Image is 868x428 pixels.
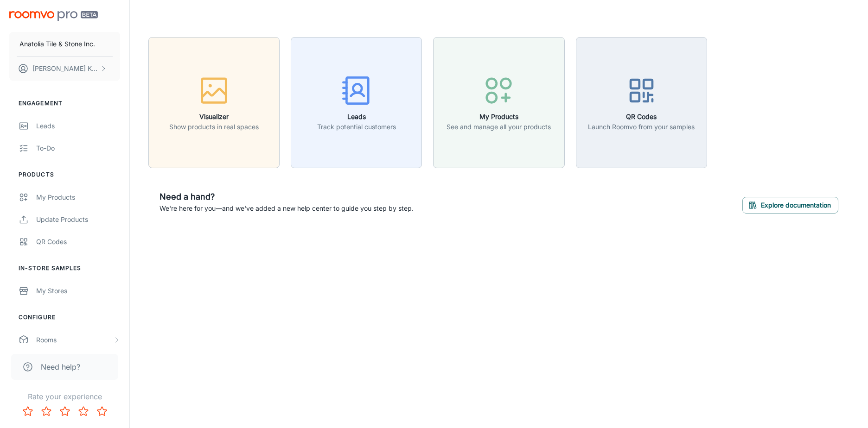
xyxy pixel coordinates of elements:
div: QR Codes [36,237,120,247]
h6: My Products [447,112,551,122]
p: Anatolia Tile & Stone Inc. [19,39,95,49]
h6: Need a hand? [160,190,414,203]
p: Track potential customers [317,122,396,132]
p: See and manage all your products [447,122,551,132]
div: Leads [36,121,120,131]
a: Explore documentation [742,200,838,209]
div: My Products [36,192,120,202]
button: My ProductsSee and manage all your products [433,37,564,168]
button: QR CodesLaunch Roomvo from your samples [576,37,707,168]
img: Roomvo PRO Beta [9,11,98,21]
button: Anatolia Tile & Stone Inc. [9,32,120,56]
button: Explore documentation [742,197,838,214]
p: Launch Roomvo from your samples [588,122,695,132]
a: QR CodesLaunch Roomvo from your samples [576,97,707,107]
p: We're here for you—and we've added a new help center to guide you step by step. [160,203,414,214]
div: To-do [36,143,120,153]
h6: Leads [317,112,396,122]
button: LeadsTrack potential customers [291,37,422,168]
a: LeadsTrack potential customers [291,97,422,107]
h6: QR Codes [588,112,695,122]
p: Show products in real spaces [169,122,259,132]
p: [PERSON_NAME] Kundargi [32,63,98,74]
button: [PERSON_NAME] Kundargi [9,57,120,81]
div: Update Products [36,214,120,225]
h6: Visualizer [169,112,259,122]
a: My ProductsSee and manage all your products [433,97,564,107]
button: VisualizerShow products in real spaces [148,37,280,168]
